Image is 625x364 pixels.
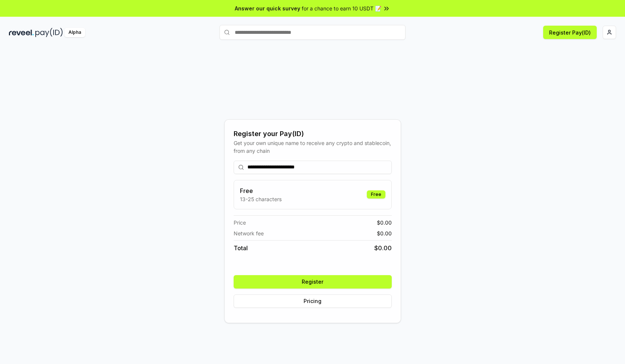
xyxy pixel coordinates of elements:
span: Price [234,219,246,226]
h3: Free [240,186,282,195]
span: $ 0.00 [374,244,392,252]
div: Get your own unique name to receive any crypto and stablecoin, from any chain [234,139,392,155]
span: Total [234,244,248,252]
button: Register Pay(ID) [543,26,597,39]
span: Network fee [234,229,264,237]
button: Register [234,275,392,289]
img: pay_id [35,28,63,37]
div: Free [367,190,385,199]
span: Answer our quick survey [235,4,300,12]
div: Alpha [64,28,85,37]
p: 13-25 characters [240,195,282,203]
img: reveel_dark [9,28,34,37]
span: $ 0.00 [377,219,392,226]
button: Pricing [234,294,392,308]
span: $ 0.00 [377,229,392,237]
div: Register your Pay(ID) [234,129,392,139]
span: for a chance to earn 10 USDT 📝 [302,4,381,12]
